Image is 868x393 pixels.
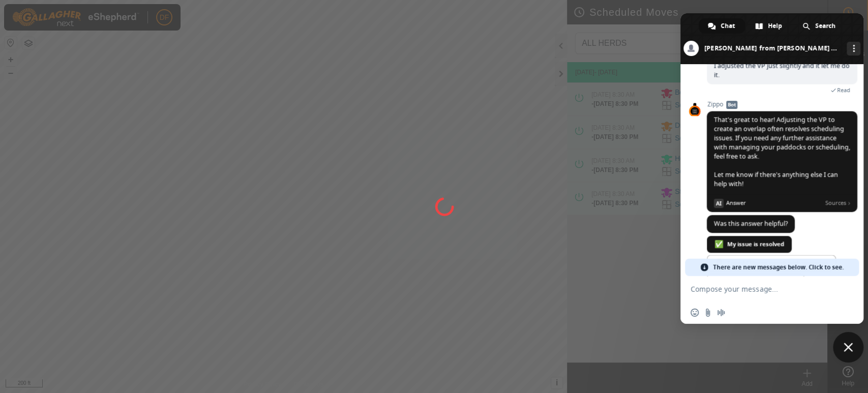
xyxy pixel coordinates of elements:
div: Chat [699,18,745,34]
span: Bot [726,101,737,109]
span: Read [837,87,850,94]
span: Send a file [704,308,712,317]
div: Help [746,18,792,34]
span: Help [768,18,782,34]
span: Answer [726,198,821,207]
textarea: Compose your message... [691,285,831,294]
span: Chat [721,18,735,34]
div: More channels [847,42,860,55]
span: Search [815,18,835,34]
span: That's great to hear! Adjusting the VP to create an overlap often resolves scheduling issues. If ... [714,115,850,188]
div: Close chat [833,332,863,362]
span: I adjusted the VP just slightly and it let me do it. [714,61,850,79]
span: Was this answer helpful? [714,219,788,228]
span: Insert an emoji [691,308,699,317]
span: Zippo [707,101,857,108]
div: Search [793,18,846,34]
span: Sources [825,198,851,207]
span: There are new messages below. Click to see. [713,259,844,276]
span: AI [714,199,724,208]
span: Audio message [717,308,725,317]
